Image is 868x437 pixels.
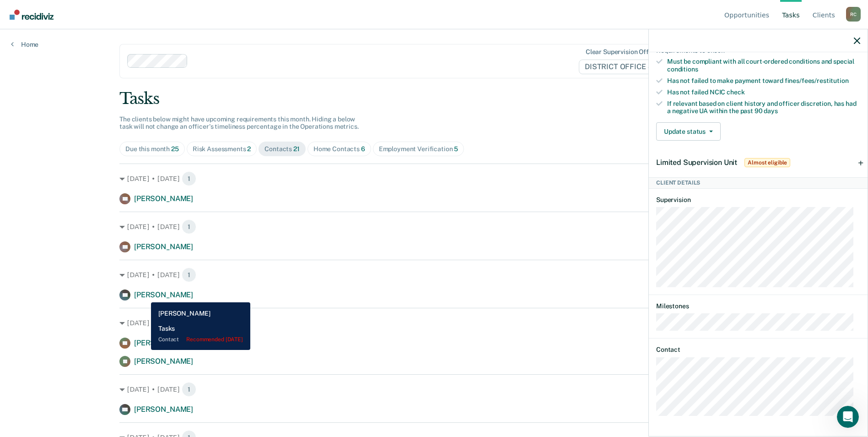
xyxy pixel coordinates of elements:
[134,194,193,203] span: [PERSON_NAME]
[182,316,197,330] span: 2
[656,196,860,204] dt: Supervision
[656,302,860,310] dt: Milestones
[656,122,721,141] button: Update status
[649,177,868,188] div: Client Details
[846,7,861,22] div: R C
[193,145,251,153] div: Risk Assessments
[119,171,749,186] div: [DATE] • [DATE]
[134,339,193,347] span: [PERSON_NAME]
[744,158,790,167] span: Almost eligible
[586,48,663,56] div: Clear supervision officers
[182,171,196,186] span: 1
[379,145,458,153] div: Employment Verification
[837,406,859,428] iframe: Intercom live chat
[667,88,860,96] div: Has not failed NCIC
[846,7,861,22] button: Profile dropdown button
[119,382,749,397] div: [DATE] • [DATE]
[10,10,54,20] img: Recidiviz
[656,346,860,354] dt: Contact
[134,290,193,299] span: [PERSON_NAME]
[134,242,193,251] span: [PERSON_NAME]
[247,145,251,153] span: 2
[119,268,749,282] div: [DATE] • [DATE]
[667,66,698,73] span: conditions
[649,148,868,177] div: Limited Supervision UnitAlmost eligible
[785,77,849,84] span: fines/fees/restitution
[667,77,860,85] div: Has not failed to make payment toward
[119,316,749,330] div: [DATE] • [DATE]
[579,60,665,74] span: DISTRICT OFFICE 4
[171,145,179,153] span: 25
[667,100,860,115] div: If relevant based on client history and officer discretion, has had a negative UA within the past 90
[454,145,458,153] span: 5
[119,219,749,234] div: [DATE] • [DATE]
[125,145,179,153] div: Due this month
[727,88,744,96] span: check
[119,89,749,108] div: Tasks
[182,382,196,397] span: 1
[11,40,38,49] a: Home
[264,145,300,153] div: Contacts
[667,58,860,73] div: Must be compliant with all court-ordered conditions and special
[293,145,300,153] span: 21
[134,357,193,366] span: [PERSON_NAME]
[764,107,777,115] span: days
[313,145,365,153] div: Home Contacts
[134,405,193,414] span: [PERSON_NAME]
[119,115,359,131] span: The clients below might have upcoming requirements this month. Hiding a below task will not chang...
[182,268,196,282] span: 1
[182,219,196,234] span: 1
[656,158,737,167] span: Limited Supervision Unit
[361,145,365,153] span: 6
